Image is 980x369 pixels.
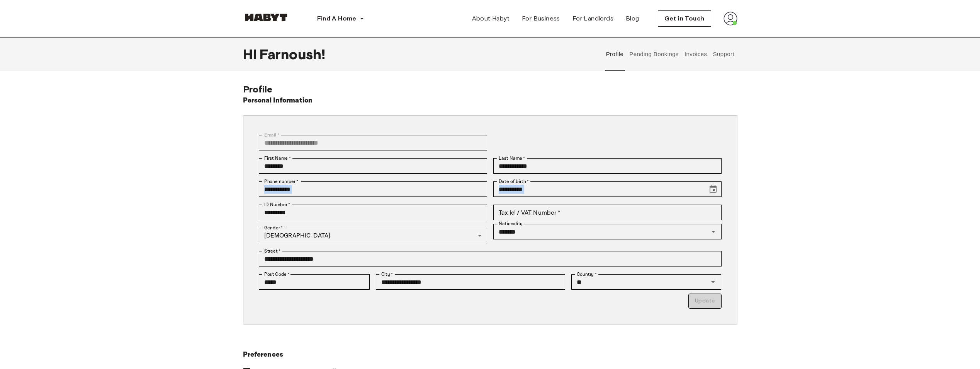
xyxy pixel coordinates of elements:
[264,271,290,278] label: Post Code
[264,201,290,208] label: ID Number
[499,220,523,227] label: Nationality
[311,11,370,26] button: Find A Home
[243,14,289,21] img: Habyt
[259,228,487,243] div: [DEMOGRAPHIC_DATA]
[381,271,393,278] label: City
[683,37,708,71] button: Invoices
[243,46,260,62] span: Hi
[603,37,737,71] div: user profile tabs
[264,248,280,255] label: Street
[566,11,620,26] a: For Landlords
[516,11,566,26] a: For Business
[243,84,273,95] span: Profile
[260,46,325,62] span: Farnoush !
[664,14,705,23] span: Get in Touch
[605,37,625,71] button: Profile
[499,178,529,185] label: Date of birth
[472,14,510,23] span: About Habyt
[264,178,299,185] label: Phone number
[712,37,735,71] button: Support
[522,14,560,23] span: For Business
[577,271,597,278] label: Country
[708,226,719,237] button: Open
[466,11,516,26] a: About Habyt
[628,37,680,71] button: Pending Bookings
[243,95,313,106] h6: Personal Information
[243,349,737,360] h6: Preferences
[264,132,279,138] label: Email
[708,277,718,287] button: Open
[705,181,721,197] button: Choose date, selected date is May 1, 1997
[259,135,487,150] div: You can't change your email address at the moment. Please reach out to customer support in case y...
[626,14,639,23] span: Blog
[620,11,645,26] a: Blog
[264,155,291,162] label: First Name
[317,14,357,23] span: Find A Home
[658,10,711,27] button: Get in Touch
[572,14,613,23] span: For Landlords
[264,224,283,231] label: Gender
[499,155,525,162] label: Last Name
[724,12,737,26] img: avatar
